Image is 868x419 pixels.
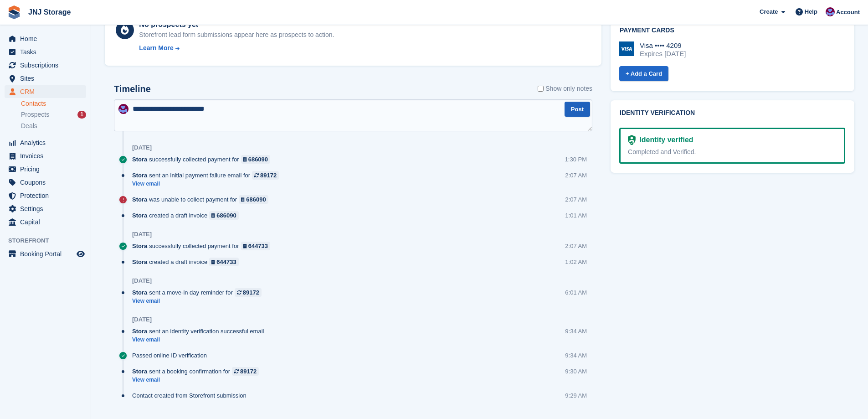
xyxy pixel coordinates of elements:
[565,171,587,180] div: 2:07 AM
[5,176,86,189] a: menu
[8,236,91,245] span: Storefront
[5,216,86,228] a: menu
[21,110,86,119] a: Prospects 1
[132,391,251,400] div: Contact created from Storefront submission
[132,211,243,220] div: created a draft invoice
[836,8,860,17] span: Account
[20,59,75,72] span: Subscriptions
[252,171,279,180] a: 89172
[565,211,587,220] div: 1:01 AM
[209,258,239,266] a: 644733
[565,367,587,376] div: 9:30 AM
[241,155,271,164] a: 686090
[5,248,86,260] a: menu
[243,288,259,297] div: 89172
[565,102,590,117] button: Post
[565,288,587,297] div: 6:01 AM
[240,367,257,376] div: 89172
[25,5,74,20] a: JNJ Storage
[538,84,592,93] label: Show only notes
[628,135,636,145] img: Identity Verification Ready
[132,180,283,188] a: View email
[20,72,75,85] span: Sites
[114,84,151,94] h2: Timeline
[565,391,587,400] div: 9:29 AM
[20,85,75,98] span: CRM
[5,46,86,58] a: menu
[760,7,778,16] span: Create
[132,242,275,250] div: successfully collected payment for
[5,163,86,176] a: menu
[132,144,152,151] div: [DATE]
[5,59,86,72] a: menu
[20,189,75,202] span: Protection
[132,155,147,164] span: Stora
[640,50,686,58] div: Expires [DATE]
[132,231,152,238] div: [DATE]
[805,7,817,16] span: Help
[248,242,268,250] div: 644733
[20,176,75,189] span: Coupons
[139,43,334,53] a: Learn More
[139,30,334,40] div: Storefront lead form submissions appear here as prospects to action.
[132,171,147,180] span: Stora
[139,43,173,53] div: Learn More
[75,248,86,259] a: Preview store
[232,367,259,376] a: 89172
[132,155,275,164] div: successfully collected payment for
[235,288,262,297] a: 89172
[20,32,75,45] span: Home
[241,242,271,250] a: 644733
[132,297,266,305] a: View email
[260,171,277,180] div: 89172
[826,7,835,16] img: Jonathan Scrase
[5,150,86,162] a: menu
[565,258,587,266] div: 1:02 AM
[7,5,21,19] img: stora-icon-8386f47178a22dfd0bd8f6a31ec36ba5ce8667c1dd55bd0f319d3a0aa187defe.svg
[248,155,268,164] div: 686090
[21,121,86,131] a: Deals
[132,195,147,204] span: Stora
[132,351,211,360] div: Passed online ID verification
[20,46,75,58] span: Tasks
[132,316,152,323] div: [DATE]
[20,202,75,215] span: Settings
[5,136,86,149] a: menu
[619,66,668,81] a: + Add a Card
[628,147,837,157] div: Completed and Verified.
[209,211,239,220] a: 686090
[21,110,49,119] span: Prospects
[132,376,263,384] a: View email
[239,195,268,204] a: 686090
[118,104,128,114] img: Jonathan Scrase
[132,277,152,285] div: [DATE]
[20,248,75,260] span: Booking Portal
[132,327,268,336] div: sent an identity verification successful email
[132,242,147,250] span: Stora
[132,211,147,220] span: Stora
[21,122,37,130] span: Deals
[132,258,147,266] span: Stora
[216,258,236,266] div: 644733
[20,150,75,162] span: Invoices
[216,211,236,220] div: 686090
[5,202,86,215] a: menu
[20,216,75,228] span: Capital
[565,242,587,250] div: 2:07 AM
[619,41,634,56] img: Visa Logo
[565,155,587,164] div: 1:30 PM
[132,336,268,344] a: View email
[640,41,686,50] div: Visa •••• 4209
[565,351,587,360] div: 9:34 AM
[132,171,283,180] div: sent an initial payment failure email for
[246,195,266,204] div: 686090
[636,134,693,145] div: Identity verified
[620,27,845,34] h2: Payment cards
[5,85,86,98] a: menu
[132,367,263,376] div: sent a booking confirmation for
[5,72,86,85] a: menu
[21,99,86,108] a: Contacts
[20,136,75,149] span: Analytics
[565,195,587,204] div: 2:07 AM
[132,258,243,266] div: created a draft invoice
